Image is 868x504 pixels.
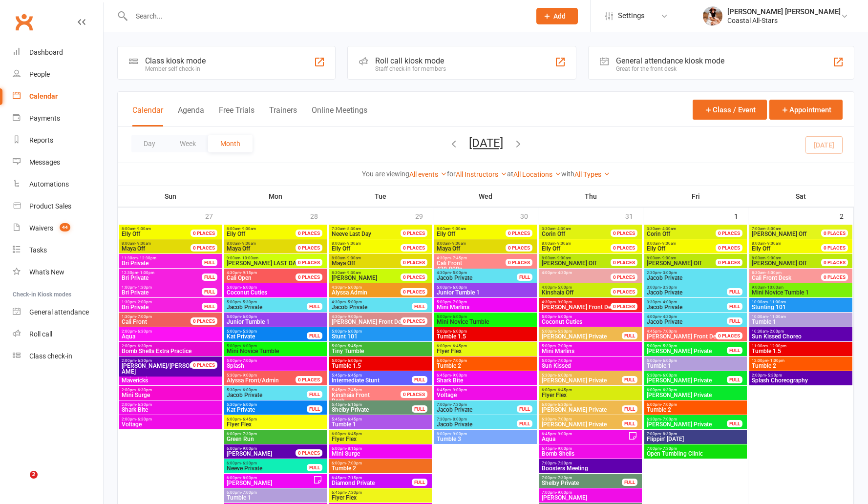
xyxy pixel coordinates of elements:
span: - 1:00pm [138,271,154,275]
span: - 6:00pm [241,344,257,348]
div: 0 PLACES [821,230,848,237]
span: Jacob Private [646,304,727,310]
span: 8:00am [751,241,833,246]
span: 7:30am [331,227,412,231]
div: 0 PLACES [506,244,532,252]
div: 0 PLACES [401,259,427,266]
span: Mini Marlins [436,304,535,310]
span: - 9:00am [660,256,676,260]
th: Mon [223,186,328,207]
div: 0 PLACES [191,317,217,325]
span: - 6:00pm [346,329,362,334]
span: 11:30am [121,256,202,260]
span: Elly Off [122,231,140,237]
span: Corin Off [647,231,670,237]
span: Maya Off [437,245,460,252]
span: - 9:00am [450,241,466,246]
div: FULL [307,332,322,339]
div: FULL [202,259,217,266]
span: 10:30am [751,329,850,334]
span: - 7:00pm [661,329,677,334]
span: 1:30pm [121,315,202,319]
span: - 6:00pm [346,285,362,290]
span: Kinshaia Off [542,289,573,296]
span: [PERSON_NAME] Off [542,260,596,267]
span: 8:00am [331,241,412,246]
th: Sat [748,186,854,207]
span: Mini Novice Tumble [436,319,535,325]
span: - 5:00pm [556,285,572,290]
span: 8:00am [751,256,833,260]
div: FULL [727,288,742,295]
span: [PERSON_NAME] Front Desk [332,318,407,325]
span: - 3:00pm [661,271,677,275]
span: Add [553,12,566,20]
strong: You are viewing [362,170,409,178]
span: - 8:00am [765,227,781,231]
div: Automations [29,180,69,188]
span: 4:30pm [226,271,307,275]
span: Bri Private [121,290,202,295]
span: 8:00am [436,227,517,231]
a: Waivers 44 [13,217,103,239]
div: Roll call kiosk mode [375,56,446,65]
div: Product Sales [29,202,71,210]
span: - 7:45pm [451,256,467,260]
span: Tumble 1 [751,319,850,325]
span: [PERSON_NAME] Off [752,260,806,267]
span: - 6:30pm [136,344,152,348]
span: Elly Off [437,231,455,237]
span: 5:00pm [226,285,325,290]
span: 4:00pm [646,315,727,319]
span: Stunt 101 [331,334,430,339]
span: Bri Private [121,275,202,281]
span: [PERSON_NAME] Off [752,231,806,237]
span: Maya Off [122,245,145,252]
span: Maya Off [332,260,355,267]
div: Roll call [29,330,52,338]
span: Mini Novice Tumble 1 [751,290,850,295]
span: 5:00pm [541,329,622,334]
span: Corin Off [542,231,565,237]
span: 5:00pm [331,344,430,348]
span: 8:00am [226,227,307,231]
span: - 6:00pm [241,285,257,290]
span: Kat Private [226,334,307,339]
span: - 9:00pm [346,315,362,319]
div: 27 [205,208,223,224]
div: 0 PLACES [296,259,322,266]
span: 2:00pm [121,329,220,334]
span: - 7:00pm [556,344,572,348]
span: Elly Off [227,231,245,237]
span: 5:00pm [436,329,535,334]
div: 0 PLACES [611,273,637,281]
span: - 5:30pm [556,329,572,334]
div: 0 PLACES [191,230,217,237]
div: 0 PLACES [716,230,742,237]
span: Cali Open [227,274,252,281]
span: Coconut Cuties [226,290,325,295]
span: 430-900p [436,260,517,272]
div: Dashboard [29,48,63,56]
span: Jacob Private [646,290,727,295]
a: Clubworx [12,10,36,34]
a: Roll call [13,323,103,345]
span: Jacob Private [646,275,745,281]
div: 0 PLACES [296,230,322,237]
span: 5:00pm [226,300,307,304]
span: 4:30pm [541,300,622,304]
div: FULL [517,273,532,281]
span: 44 [60,223,70,231]
span: Sun Kissed Choreo [751,334,850,339]
th: Tue [328,186,433,207]
span: - 9:00am [240,241,256,246]
span: - 5:30pm [241,300,257,304]
a: Messages [13,151,103,173]
div: 31 [625,208,643,224]
span: - 5:00pm [346,300,362,304]
span: - 5:30pm [241,329,257,334]
span: 8:00am [646,241,727,246]
span: 8:00am [121,227,202,231]
span: 4:00pm [541,285,622,290]
a: Automations [13,173,103,195]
